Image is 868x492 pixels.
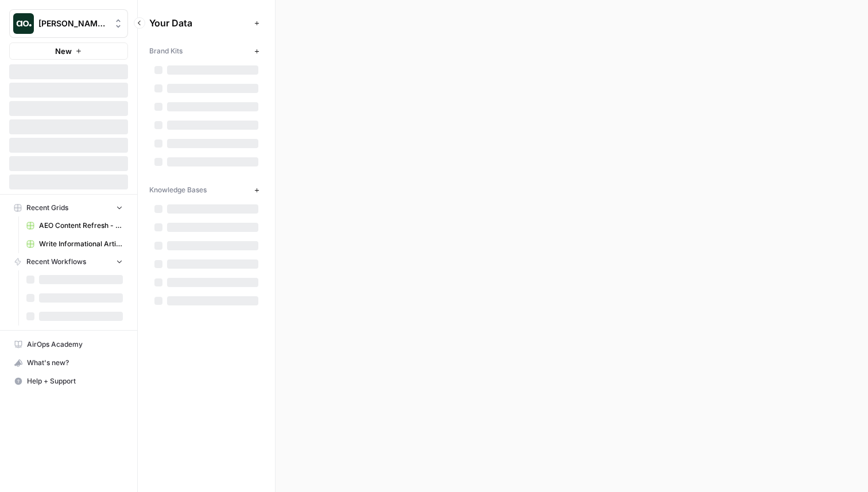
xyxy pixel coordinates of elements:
[9,9,128,38] button: Workspace: Justina testing
[26,257,86,267] span: Recent Workflows
[21,235,128,253] a: Write Informational Article
[27,376,123,386] span: Help + Support
[39,220,123,231] span: AEO Content Refresh - Testing
[9,199,128,216] button: Recent Grids
[9,335,128,354] a: AirOps Academy
[149,46,183,56] span: Brand Kits
[10,354,127,371] div: What's new?
[9,354,128,372] button: What's new?
[21,216,128,235] a: AEO Content Refresh - Testing
[13,13,34,34] img: Justina testing Logo
[9,253,128,270] button: Recent Workflows
[55,45,72,57] span: New
[26,203,68,213] span: Recent Grids
[39,239,123,249] span: Write Informational Article
[38,18,108,29] span: [PERSON_NAME] testing
[9,42,128,60] button: New
[149,185,207,195] span: Knowledge Bases
[9,372,128,390] button: Help + Support
[27,339,123,350] span: AirOps Academy
[149,16,250,30] span: Your Data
